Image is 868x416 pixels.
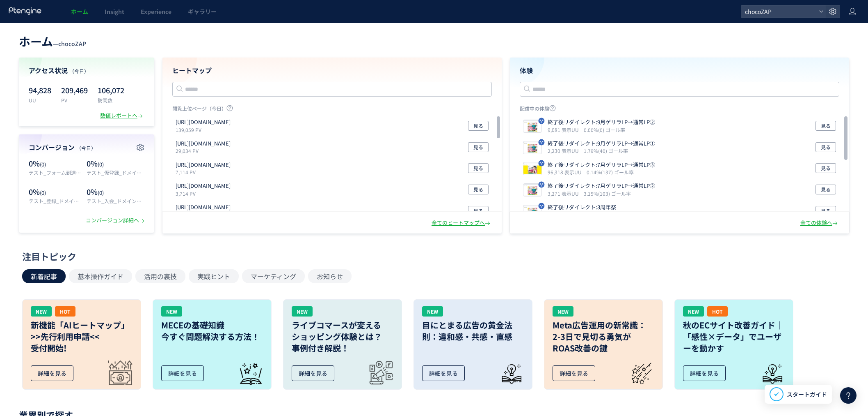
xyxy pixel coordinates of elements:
[69,67,89,74] span: （今日）
[473,185,483,194] span: 見る
[176,161,231,169] p: https://lp.chocozap.jp/diet-06/
[172,105,492,115] p: 閲覧上位ページ（今日）
[422,365,465,381] div: 詳細を見る
[468,206,489,216] button: 見る
[520,105,839,115] p: 配信中の体験
[548,203,628,211] p: 終了後リダイレクト:3周年祭
[468,185,489,194] button: 見る
[548,169,585,176] i: 96,318 表示UU
[87,169,144,176] p: テスト_仮登録_ドメイン統一
[548,211,585,218] i: 15,947 表示UU
[800,219,839,227] div: 全ての体験へ
[22,269,66,283] button: 新着記事
[135,269,185,283] button: 活用の裏技
[86,217,146,224] div: コンバージョン詳細へ
[292,319,393,354] h3: ライブコマースが変える ショッピング体験とは？ 事例付き解説！
[242,269,305,283] button: マーケティング
[815,121,836,131] button: 見る
[520,66,839,75] h4: 体験
[548,118,655,126] p: 終了後リダイレクト:9月ゲリラLP→通常LP②
[29,97,51,104] p: UU
[188,7,217,16] span: ギャラリー
[31,306,52,317] div: NEW
[523,185,541,196] img: e7a5a18f2c6230f73e8a26be341dba451751857885681.jpeg
[584,147,628,154] i: 1.79%(40) ゴール率
[176,126,234,133] p: 139,059 PV
[29,187,82,197] p: 0%
[548,161,655,169] p: 終了後リダイレクト:7月ゲリラLP→通常LP③
[98,97,124,104] p: 訪問数
[821,206,831,216] span: 見る
[548,190,582,197] i: 3,271 表示UU
[587,211,631,218] i: 0.17%(27) ゴール率
[683,319,785,354] h3: 秋のECサイト改善ガイド｜「感性×データ」でユーザーを動かす
[87,187,144,197] p: 0%
[31,319,132,354] h3: 新機能「AIヒートマップ」 >>先行利用申請<< 受付開始!
[58,39,86,48] span: chocoZAP
[553,319,654,354] h3: Meta広告運用の新常識： 2-3日で見切る勇気が ROAS改善の鍵
[742,5,815,18] span: chocoZAP
[787,390,827,399] span: スタートガイド
[821,121,831,131] span: 見る
[553,306,573,317] div: NEW
[815,185,836,194] button: 見る
[172,66,492,75] h4: ヒートマップ
[674,299,793,390] a: NEWHOT秋のECサイト改善ガイド｜「感性×データ」でユーザーを動かす詳細を見る
[413,299,532,390] a: NEW目にとまる広告の黄金法則：違和感・共感・直感詳細を見る
[176,182,231,190] p: https://chocozap.jp/webview/news
[153,299,272,390] a: NEWMECEの基礎知識今すぐ問題解決する方法！詳細を見る
[553,365,595,381] div: 詳細を見る
[548,147,582,154] i: 2,230 表示UU
[71,7,88,16] span: ホーム
[548,182,655,190] p: 終了後リダイレクト:7月ゲリラLP→通常LP②
[523,121,541,132] img: 94690efdb7f001d177019baad5bf25841758168410497.jpeg
[548,140,655,148] p: 終了後リダイレクト:9月ゲリラLP→通常LP①
[584,126,625,133] i: 0.00%(0) ゴール率
[55,306,75,317] div: HOT
[31,365,73,381] div: 詳細を見る
[19,33,86,49] div: —
[473,206,483,216] span: 見る
[105,7,124,16] span: Insight
[683,365,726,381] div: 詳細を見る
[76,144,96,151] span: （今日）
[161,365,204,381] div: 詳細を見る
[141,7,171,16] span: Experience
[473,121,483,131] span: 見る
[176,147,234,154] p: 29,034 PV
[523,206,541,217] img: 94690efdb7f001d177019baad5bf25841755241765150.jpeg
[176,169,234,176] p: 7,114 PV
[707,306,728,317] div: HOT
[292,306,313,317] div: NEW
[189,269,239,283] button: 実践ヒント
[40,160,46,168] span: (0)
[98,189,104,196] span: (0)
[821,185,831,194] span: 見る
[29,169,82,176] p: テスト_フォーム到達_ドメイン統一
[587,169,634,176] i: 0.14%(137) ゴール率
[176,211,234,218] p: 2,816 PV
[821,142,831,152] span: 見る
[283,299,402,390] a: NEWライブコマースが変えるショッピング体験とは？事例付き解説！詳細を見る
[432,219,492,227] div: 全てのヒートマップへ
[468,163,489,173] button: 見る
[292,365,334,381] div: 詳細を見る
[98,83,124,97] p: 106,072
[161,306,182,317] div: NEW
[61,83,88,97] p: 209,469
[308,269,352,283] button: お知らせ
[176,190,234,197] p: 3,714 PV
[815,163,836,173] button: 見る
[29,66,144,75] h4: アクセス状況
[87,158,144,169] p: 0%
[19,33,53,49] span: ホーム
[40,189,46,196] span: (0)
[821,163,831,173] span: 見る
[468,142,489,152] button: 見る
[422,319,524,342] h3: 目にとまる広告の黄金法則：違和感・共感・直感
[100,112,144,120] div: 数値レポートへ
[815,142,836,152] button: 見る
[683,306,704,317] div: NEW
[815,206,836,216] button: 見る
[523,163,541,175] img: 94690efdb7f001d177019baad5bf25841751857624834.jpeg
